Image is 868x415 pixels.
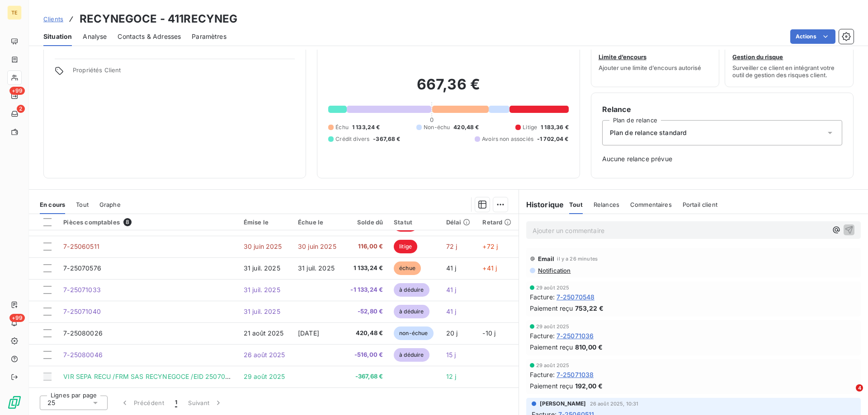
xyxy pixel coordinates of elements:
[7,395,22,410] img: Logo LeanPay
[557,256,598,261] span: il y a 26 minutes
[63,329,103,337] span: 7-25080026
[482,219,513,226] div: Retard
[530,292,555,302] span: Facture :
[63,286,101,294] span: 7-25071033
[63,373,403,380] span: VIR SEPA RECU /FRM SAS RECYNEGOCE /EID 25070548+71040+038+36+25080026 /RNF SAS RECYNEGOCE
[575,342,603,352] span: 810,00 €
[569,201,583,208] span: Tout
[530,342,573,352] span: Paiement reçu
[244,351,285,359] span: 26 août 2025
[80,11,237,27] h3: RECYNEGOCE - 411RECYNEG
[118,32,181,41] span: Contacts & Adresses
[446,308,457,315] span: 41 j
[115,393,170,412] button: Précédent
[394,240,417,253] span: litige
[349,219,383,226] div: Solde dû
[244,329,284,337] span: 21 août 2025
[837,384,859,406] iframe: Intercom live chat
[446,219,472,226] div: Délai
[298,219,338,226] div: Échue le
[599,64,701,71] span: Ajouter une limite d’encours autorisé
[373,135,400,143] span: -367,68 €
[610,128,687,137] span: Plan de relance standard
[63,218,232,226] div: Pièces comptables
[43,14,63,23] a: Clients
[328,75,568,103] h2: 667,36 €
[537,135,569,143] span: -1 702,04 €
[530,303,573,313] span: Paiement reçu
[482,264,497,272] span: +41 j
[349,264,383,273] span: 1 133,24 €
[732,64,846,79] span: Surveiller ce client en intégrant votre outil de gestion des risques client.
[446,286,457,294] span: 41 j
[335,135,369,143] span: Crédit divers
[536,285,570,290] span: 29 août 2025
[537,267,571,274] span: Notification
[244,242,282,250] span: 30 juin 2025
[530,370,555,379] span: Facture :
[630,201,672,208] span: Commentaires
[43,15,63,23] span: Clients
[244,219,287,226] div: Émise le
[430,116,434,123] span: 0
[602,154,842,163] span: Aucune relance prévue
[73,66,295,79] span: Propriétés Client
[244,286,280,294] span: 31 juil. 2025
[590,401,639,406] span: 26 août 2025, 10:31
[683,201,717,208] span: Portail client
[856,384,863,392] span: 4
[394,326,433,340] span: non-échue
[530,381,573,391] span: Paiement reçu
[557,331,594,340] span: 7-25071036
[349,307,383,316] span: -52,80 €
[482,242,498,250] span: +72 j
[298,329,319,337] span: [DATE]
[394,305,429,318] span: à déduire
[352,123,380,131] span: 1 133,24 €
[732,53,783,61] span: Gestion du risque
[335,123,349,131] span: Échu
[557,292,595,302] span: 7-25070548
[47,398,55,407] span: 25
[349,372,383,381] span: -367,68 €
[725,29,854,87] button: Gestion du risqueSurveiller ce client en intégrant votre outil de gestion des risques client.
[446,373,457,380] span: 12 j
[7,5,22,20] div: TE
[40,201,65,208] span: En cours
[76,201,89,208] span: Tout
[175,398,177,407] span: 1
[192,32,226,41] span: Paramètres
[446,351,456,359] span: 15 j
[63,308,101,315] span: 7-25071040
[63,242,99,250] span: 7-25060511
[349,285,383,294] span: -1 133,24 €
[536,363,570,368] span: 29 août 2025
[244,308,280,315] span: 31 juil. 2025
[349,350,383,359] span: -516,00 €
[244,264,280,272] span: 31 juil. 2025
[170,393,183,412] button: 1
[349,242,383,251] span: 116,00 €
[83,32,107,41] span: Analyse
[557,370,594,379] span: 7-25071038
[9,314,25,322] span: +99
[453,123,479,131] span: 420,48 €
[519,199,564,210] h6: Historique
[424,123,450,131] span: Non-échu
[536,324,570,329] span: 29 août 2025
[63,351,103,359] span: 7-25080046
[9,87,25,95] span: +99
[99,201,121,208] span: Graphe
[63,264,101,272] span: 7-25070576
[349,329,383,338] span: 420,48 €
[394,261,421,275] span: échue
[523,123,537,131] span: Litige
[790,29,835,44] button: Actions
[43,32,72,41] span: Situation
[482,135,533,143] span: Avoirs non associés
[394,283,429,297] span: à déduire
[446,329,458,337] span: 20 j
[538,255,555,262] span: Email
[575,381,603,391] span: 192,00 €
[591,29,720,87] button: Limite d’encoursAjouter une limite d’encours autorisé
